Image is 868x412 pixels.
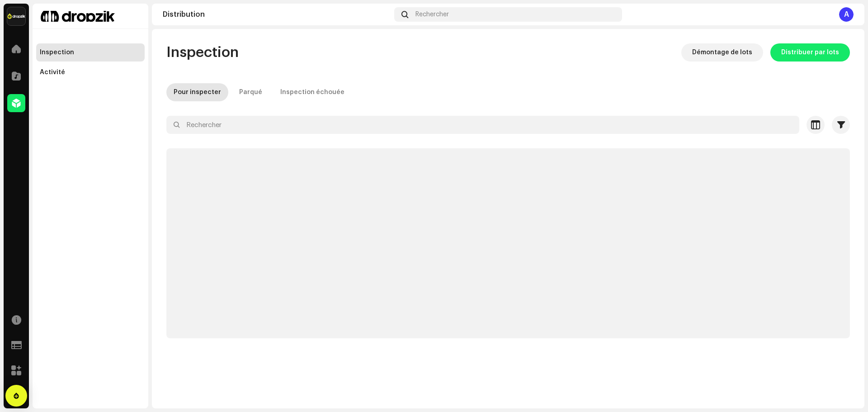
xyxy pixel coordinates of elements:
div: Pour inspecter [174,83,221,101]
span: Distribuer par lots [781,43,839,62]
div: Inspection [40,49,74,56]
re-m-nav-item: Activité [36,63,145,81]
div: Activité [40,69,65,76]
span: Démontage de lots [692,43,752,62]
re-m-nav-item: Inspection [36,43,145,62]
div: Distribution [163,11,391,18]
div: Inspection échouée [280,83,344,101]
div: Open Intercom Messenger [5,385,27,407]
div: A [839,7,854,22]
span: Rechercher [415,11,449,18]
span: Inspection [166,43,239,62]
button: Distribuer par lots [770,43,850,62]
div: Parqué [239,83,262,101]
button: Démontage de lots [681,43,763,62]
img: 6b198820-6d9f-4d8e-bd7e-78ab9e57ca24 [7,7,25,25]
input: Rechercher [166,116,799,134]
